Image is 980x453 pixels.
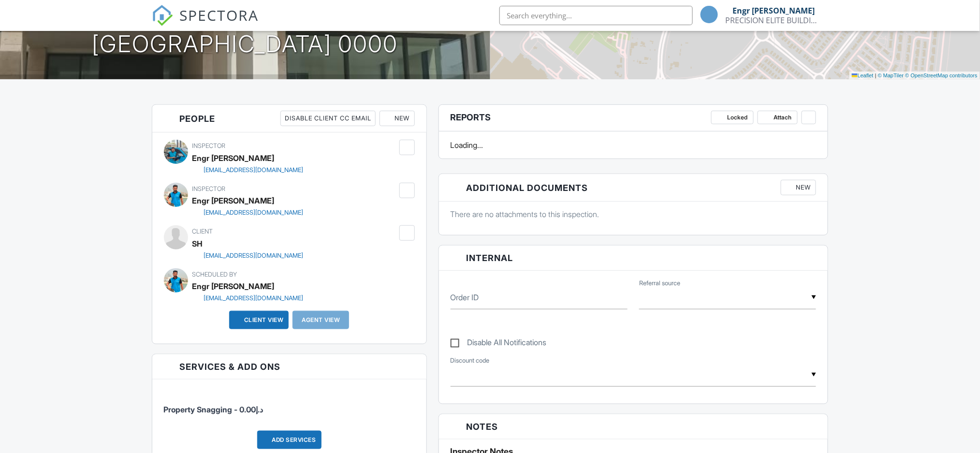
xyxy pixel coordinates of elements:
[180,5,259,25] span: SPECTORA
[192,251,304,261] a: [EMAIL_ADDRESS][DOMAIN_NAME]
[164,387,415,423] li: Service: Property Snagging
[852,73,874,78] a: Leaflet
[164,405,263,414] span: Property Snagging - د.إ0.00
[192,142,226,149] span: Inspector
[726,15,822,25] div: PRECISION ELITE BUILDING INSPECTION SERVICES L.L.C
[204,252,304,260] div: [EMAIL_ADDRESS][DOMAIN_NAME]
[380,111,415,126] div: New
[152,5,173,26] img: The Best Home Inspection Software - Spectora
[733,6,815,15] div: Engr [PERSON_NAME]
[280,111,376,126] div: Disable Client CC Email
[192,279,275,293] div: Engr [PERSON_NAME]
[878,73,904,78] a: © MapTiler
[439,246,828,271] h3: Internal
[192,271,237,278] span: Scheduled By
[451,356,490,365] label: Discount code
[192,228,213,235] span: Client
[451,292,479,303] label: Order ID
[451,338,547,350] label: Disable All Notifications
[233,315,284,325] a: Client View
[192,193,275,208] div: Engr [PERSON_NAME]
[152,105,426,132] h3: People
[192,151,275,165] div: Engr [PERSON_NAME]
[499,6,693,25] input: Search everything...
[152,354,426,380] h3: Services & Add ons
[204,209,304,217] div: [EMAIL_ADDRESS][DOMAIN_NAME]
[875,73,877,78] span: |
[781,180,816,195] div: New
[639,279,680,288] label: Referral source
[192,165,304,175] a: [EMAIL_ADDRESS][DOMAIN_NAME]
[906,73,978,78] a: © OpenStreetMap contributors
[192,208,304,218] a: [EMAIL_ADDRESS][DOMAIN_NAME]
[439,174,828,202] h3: Additional Documents
[439,414,828,439] h3: Notes
[192,293,304,303] a: [EMAIL_ADDRESS][DOMAIN_NAME]
[204,294,304,302] div: [EMAIL_ADDRESS][DOMAIN_NAME]
[192,185,226,192] span: Inspector
[204,166,304,174] div: [EMAIL_ADDRESS][DOMAIN_NAME]
[152,13,259,33] a: SPECTORA
[192,236,203,251] div: SH
[451,209,817,219] p: There are no attachments to this inspection.
[257,431,322,449] div: Add Services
